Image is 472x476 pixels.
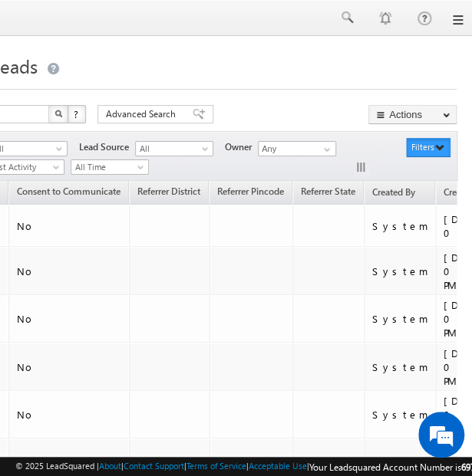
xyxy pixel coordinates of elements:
[130,183,208,203] a: Referrer District
[217,185,284,197] span: Referrer Pincode
[17,456,122,470] div: No
[186,461,246,471] a: Terms of Service
[372,186,415,198] span: Created By
[17,408,122,422] div: No
[17,219,122,233] div: No
[301,185,355,197] span: Referrer State
[372,312,428,326] div: System
[106,107,180,121] span: Advanced Search
[68,105,86,123] button: ?
[252,8,289,44] div: Minimize live chat window
[136,142,209,156] span: All
[372,360,428,374] div: System
[372,408,428,422] div: System
[17,185,120,197] span: Consent to Communicate
[315,142,335,157] a: Show All Items
[17,264,122,278] div: No
[137,185,200,197] span: Referrer District
[293,183,363,203] a: Referrer State
[9,183,128,203] a: Consent to Communicate
[54,110,62,117] img: Search
[249,461,307,471] a: Acceptable Use
[368,105,457,124] button: Actions
[79,140,135,154] span: Lead Source
[210,183,292,203] a: Referrer Pincode
[372,456,428,470] div: System
[372,219,428,233] div: System
[135,141,213,156] a: All
[74,107,81,120] span: ?
[20,142,280,356] textarea: Type your message and hit 'Enter'
[80,80,258,100] div: Chat with us now
[406,138,451,157] a: Filters
[71,159,149,175] a: All Time
[225,140,258,154] span: Owner
[124,461,184,471] a: Contact Support
[209,369,279,389] em: Start Chat
[258,141,336,156] input: Type to Search
[26,80,64,100] img: d_60004797649_company_0_60004797649
[372,264,428,278] div: System
[71,160,144,174] span: All Time
[17,312,122,326] div: No
[17,360,122,374] div: No
[99,461,121,471] a: About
